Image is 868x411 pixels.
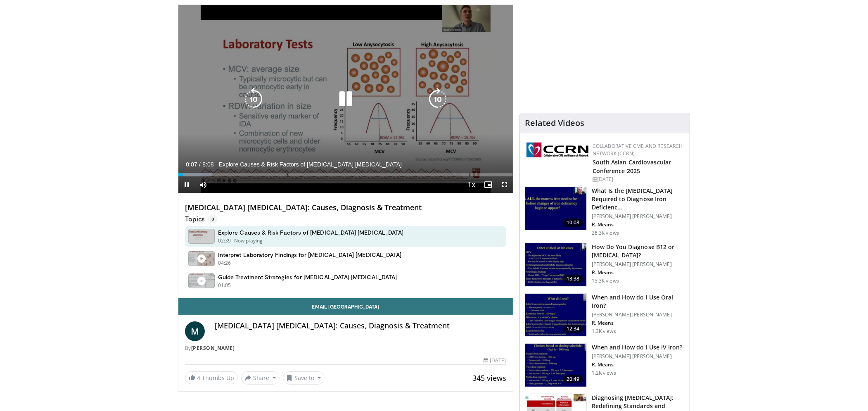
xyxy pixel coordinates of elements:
span: 4 [197,374,200,382]
a: M [185,321,205,341]
a: 12:34 When and How do I Use Oral Iron? [PERSON_NAME] [PERSON_NAME] R. Means 1.3K views [525,293,685,337]
a: Collaborative CME and Research Network (CCRN) [593,143,683,157]
p: Topics [185,215,217,223]
h4: Related Videos [525,118,584,128]
p: [PERSON_NAME] [PERSON_NAME] [592,353,683,360]
a: 10:08 What Is the [MEDICAL_DATA] Required to Diagnose Iron Deficienc… [PERSON_NAME] [PERSON_NAME]... [525,187,685,236]
img: 4e9eeae5-b6a7-41be-a190-5c4e432274eb.150x105_q85_crop-smart_upscale.jpg [525,294,586,337]
img: a04ee3ba-8487-4636-b0fb-5e8d268f3737.png.150x105_q85_autocrop_double_scale_upscale_version-0.2.png [526,143,588,157]
span: 345 views [472,373,506,383]
p: 15.3K views [592,278,619,284]
span: 3 [208,215,217,223]
button: Save to [283,371,325,385]
a: 4 Thumbs Up [185,371,238,384]
img: 172d2151-0bab-4046-8dbc-7c25e5ef1d9f.150x105_q85_crop-smart_upscale.jpg [525,243,586,286]
button: Mute [195,176,211,193]
p: R. Means [592,269,685,276]
p: 1.3K views [592,328,616,335]
p: 04:26 [218,259,231,267]
button: Fullscreen [496,176,513,193]
h4: Guide Treatment Strategies for [MEDICAL_DATA] [MEDICAL_DATA] [218,273,397,281]
p: 02:39 [218,237,231,245]
span: Explore Causes & Risk Factors of [MEDICAL_DATA] [MEDICAL_DATA] [219,161,402,168]
h3: When and How do I Use Oral Iron? [592,293,685,310]
a: Email [GEOGRAPHIC_DATA] [178,298,513,315]
p: 1.2K views [592,370,616,376]
p: R. Means [592,361,683,368]
p: R. Means [592,221,685,228]
button: Pause [178,176,195,193]
p: [PERSON_NAME] [PERSON_NAME] [592,261,685,268]
p: 01:05 [218,282,231,289]
p: [PERSON_NAME] [PERSON_NAME] [592,213,685,220]
video-js: Video Player [178,5,513,193]
a: [PERSON_NAME] [191,344,235,352]
span: 20:49 [563,375,583,383]
span: 10:08 [563,219,583,227]
span: 12:34 [563,325,583,333]
span: / [199,161,201,168]
p: [PERSON_NAME] [PERSON_NAME] [592,311,685,318]
h4: Explore Causes & Risk Factors of [MEDICAL_DATA] [MEDICAL_DATA] [218,229,403,236]
span: 8:08 [202,161,213,168]
span: 0:07 [186,161,197,168]
a: 20:49 When and How do I Use IV Iron? [PERSON_NAME] [PERSON_NAME] R. Means 1.2K views [525,343,685,387]
button: Playback Rate [463,176,480,193]
button: Enable picture-in-picture mode [480,176,496,193]
div: [DATE] [593,176,683,183]
div: [DATE] [484,357,506,364]
h4: [MEDICAL_DATA] [MEDICAL_DATA]: Causes, Diagnosis & Treatment [185,203,506,212]
h3: When and How do I Use IV Iron? [592,343,683,352]
img: 15adaf35-b496-4260-9f93-ea8e29d3ece7.150x105_q85_crop-smart_upscale.jpg [525,187,586,230]
button: Share [241,371,280,385]
p: - Now playing [231,237,263,245]
p: 28.3K views [592,230,619,236]
img: 210b7036-983c-4937-bd73-ab58786e5846.150x105_q85_crop-smart_upscale.jpg [525,344,586,387]
h4: [MEDICAL_DATA] [MEDICAL_DATA]: Causes, Diagnosis & Treatment [215,321,506,330]
h4: Interpret Laboratory Findings for [MEDICAL_DATA] [MEDICAL_DATA] [218,251,401,259]
iframe: Advertisement [543,5,666,108]
h3: How Do You Diagnose B12 or [MEDICAL_DATA]? [592,243,685,259]
h3: What Is the [MEDICAL_DATA] Required to Diagnose Iron Deficienc… [592,187,685,211]
a: South Asian Cardiovascular Conference 2025 [593,158,671,175]
div: By [185,344,506,352]
a: 13:38 How Do You Diagnose B12 or [MEDICAL_DATA]? [PERSON_NAME] [PERSON_NAME] R. Means 15.3K views [525,243,685,287]
span: 13:38 [563,275,583,283]
p: R. Means [592,320,685,326]
div: Progress Bar [178,173,513,176]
